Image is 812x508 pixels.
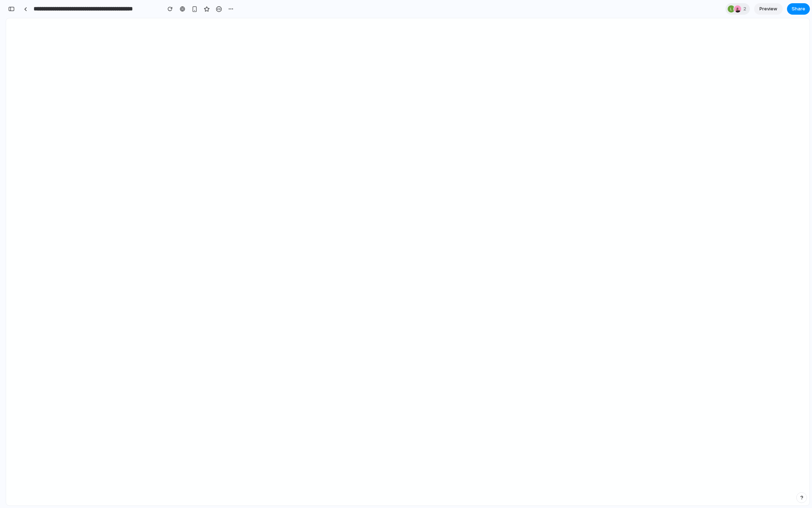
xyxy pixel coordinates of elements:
span: Preview [759,5,777,13]
button: Share [787,3,810,15]
span: Share [792,5,805,13]
div: 2 [726,3,750,15]
a: Preview [754,3,783,15]
span: 2 [743,5,748,13]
